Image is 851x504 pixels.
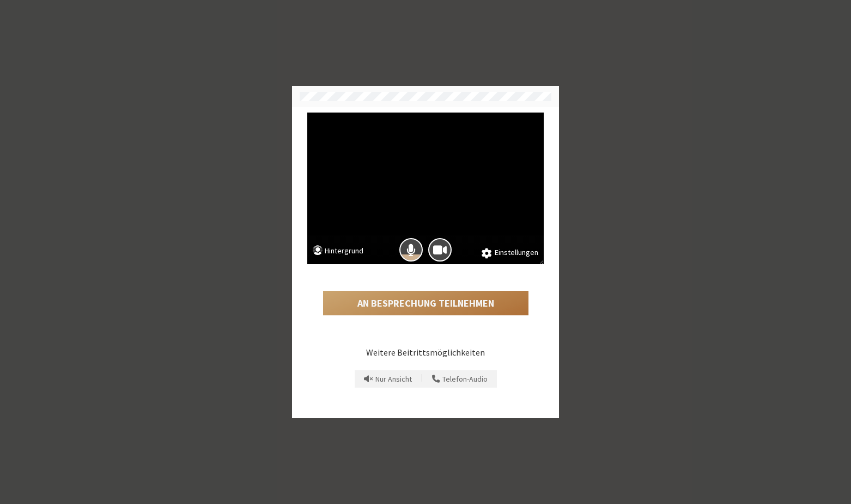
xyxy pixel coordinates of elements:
p: Weitere Beitrittsmöglichkeiten [307,346,544,359]
span: Telefon-Audio [442,375,488,383]
button: Das Mikrofon ist eingeschaltet [399,238,423,262]
button: Verwenden Sie Ihr Telefon als Mikrofon und Lautsprecher, während Sie die Besprechung auf diesem G... [428,370,491,388]
button: Einstellungen [482,247,538,259]
button: Hintergrund [313,245,363,259]
button: Verhindern Sie Echos, wenn im Raum bereits ein aktives Mikrofon und ein aktiver Lautsprecher vorh... [360,370,416,388]
span: | [421,372,423,386]
span: Nur Ansicht [375,375,412,383]
button: An Besprechung teilnehmen [323,291,528,316]
button: Die Kamera ist eingeschaltet [428,238,452,262]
